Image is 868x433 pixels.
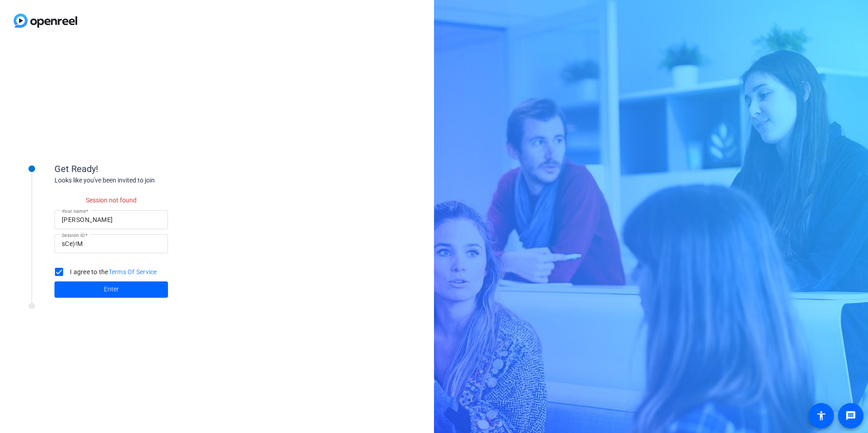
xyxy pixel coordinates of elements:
[54,162,236,176] div: Get Ready!
[816,410,827,421] mat-icon: accessibility
[62,232,85,238] mat-label: Session ID
[845,410,856,421] mat-icon: message
[54,281,168,298] button: Enter
[54,196,168,205] p: Session not found
[108,268,157,276] a: Terms Of Service
[62,208,86,214] mat-label: Your name
[54,176,236,185] div: Looks like you've been invited to join
[104,285,119,294] span: Enter
[68,267,157,276] label: I agree to the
